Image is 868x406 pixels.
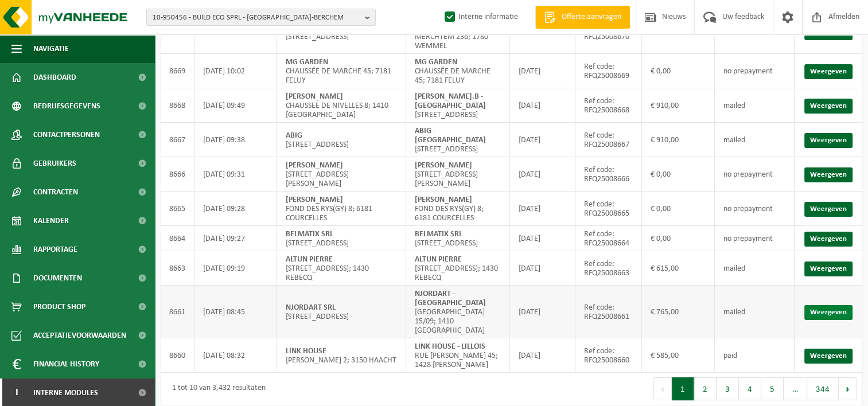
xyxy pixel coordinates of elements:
[723,67,773,76] span: no prepayment
[723,101,745,110] span: mailed
[166,378,266,399] div: 1 tot 10 van 3,432 resultaten
[717,377,739,400] button: 3
[146,9,376,26] button: 10-950456 - BUILD ECO SPRL - [GEOGRAPHIC_DATA]-BERCHEM
[277,157,406,192] td: [STREET_ADDRESS][PERSON_NAME]
[510,54,575,88] td: [DATE]
[161,123,194,157] td: 8667
[839,377,857,400] button: Next
[559,11,624,23] span: Offerte aanvragen
[575,338,642,373] td: Ref code: RFQ25008660
[33,34,69,63] span: Navigatie
[575,226,642,251] td: Ref code: RFQ25008664
[575,54,642,88] td: Ref code: RFQ25008669
[277,123,406,157] td: [STREET_ADDRESS]
[642,192,715,226] td: € 0,00
[286,92,343,101] strong: [PERSON_NAME]
[33,178,78,206] span: Contracten
[415,127,486,145] strong: ABIG - [GEOGRAPHIC_DATA]
[161,157,194,192] td: 8666
[406,251,510,286] td: [STREET_ADDRESS]; 1430 REBECQ
[442,9,518,26] label: Interne informatie
[286,230,333,239] strong: BELMATIX SRL
[277,54,406,88] td: CHAUSSÉE DE MARCHE 45; 7181 FELUY
[406,226,510,251] td: [STREET_ADDRESS]
[804,305,853,320] a: Weergeven
[406,88,510,123] td: [STREET_ADDRESS]
[33,235,77,264] span: Rapportage
[807,377,839,400] button: 344
[739,377,761,400] button: 4
[761,377,784,400] button: 5
[277,192,406,226] td: FOND DES RYS(GY) 8; 6181 COURCELLES
[286,347,326,356] strong: LINK HOUSE
[406,192,510,226] td: FOND DES RYS(GY) 8; 6181 COURCELLES
[277,338,406,373] td: [PERSON_NAME] 2; 3150 HAACHT
[33,120,100,149] span: Contactpersonen
[510,338,575,373] td: [DATE]
[194,157,277,192] td: [DATE] 09:31
[33,264,82,292] span: Documenten
[804,64,853,79] a: Weergeven
[161,286,194,338] td: 8661
[194,123,277,157] td: [DATE] 09:38
[415,161,472,170] strong: [PERSON_NAME]
[33,350,99,378] span: Financial History
[642,88,715,123] td: € 910,00
[653,377,672,400] button: Previous
[804,232,853,247] a: Weergeven
[286,161,343,170] strong: [PERSON_NAME]
[33,321,126,350] span: Acceptatievoorwaarden
[535,6,630,29] a: Offerte aanvragen
[804,133,853,148] a: Weergeven
[33,92,100,120] span: Bedrijfsgegevens
[33,63,76,92] span: Dashboard
[642,226,715,251] td: € 0,00
[723,308,745,317] span: mailed
[415,290,486,307] strong: NJORDART - [GEOGRAPHIC_DATA]
[642,251,715,286] td: € 615,00
[406,54,510,88] td: CHAUSSÉE DE MARCHE 45; 7181 FELUY
[406,157,510,192] td: [STREET_ADDRESS][PERSON_NAME]
[415,196,472,204] strong: [PERSON_NAME]
[694,377,717,400] button: 2
[804,349,853,364] a: Weergeven
[575,251,642,286] td: Ref code: RFQ25008663
[406,123,510,157] td: [STREET_ADDRESS]
[286,303,336,312] strong: NJORDART SRL
[723,264,745,273] span: mailed
[415,58,457,67] strong: MG GARDEN
[510,123,575,157] td: [DATE]
[415,342,485,351] strong: LINK HOUSE - LILLOIS
[575,123,642,157] td: Ref code: RFQ25008667
[161,338,194,373] td: 8660
[286,58,328,67] strong: MG GARDEN
[277,226,406,251] td: [STREET_ADDRESS]
[784,377,807,400] span: …
[510,226,575,251] td: [DATE]
[642,54,715,88] td: € 0,00
[575,286,642,338] td: Ref code: RFQ25008661
[194,251,277,286] td: [DATE] 09:19
[277,251,406,286] td: [STREET_ADDRESS]; 1430 REBECQ
[510,157,575,192] td: [DATE]
[575,192,642,226] td: Ref code: RFQ25008665
[277,286,406,338] td: [STREET_ADDRESS]
[804,261,853,276] a: Weergeven
[153,9,360,26] span: 10-950456 - BUILD ECO SPRL - [GEOGRAPHIC_DATA]-BERCHEM
[415,230,462,239] strong: BELMATIX SRL
[194,226,277,251] td: [DATE] 09:27
[642,157,715,192] td: € 0,00
[575,157,642,192] td: Ref code: RFQ25008666
[723,235,773,243] span: no prepayment
[510,251,575,286] td: [DATE]
[194,192,277,226] td: [DATE] 09:28
[415,255,462,264] strong: ALTUN PIERRE
[194,88,277,123] td: [DATE] 09:49
[161,88,194,123] td: 8668
[194,54,277,88] td: [DATE] 10:02
[277,88,406,123] td: CHAUSSEE DE NIVELLES 8; 1410 [GEOGRAPHIC_DATA]
[194,338,277,373] td: [DATE] 08:32
[642,123,715,157] td: € 910,00
[510,88,575,123] td: [DATE]
[406,286,510,338] td: [GEOGRAPHIC_DATA] 15/09; 1410 [GEOGRAPHIC_DATA]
